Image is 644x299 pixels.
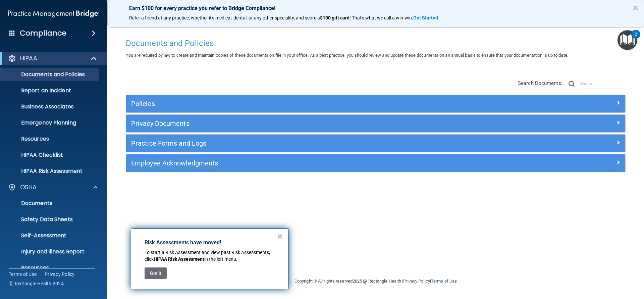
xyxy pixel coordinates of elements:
[528,251,636,278] iframe: Drift Widget Chat Controller
[569,81,575,87] img: ic-search.3b580494.png
[129,15,320,20] span: Refer a friend at any practice, whether it's medical, dental, or any other speciality, and score a
[20,29,66,38] h4: Compliance
[277,231,283,242] button: Close
[635,34,637,43] div: 2
[20,54,37,62] p: HIPAA
[413,15,438,20] strong: Get Started
[403,279,430,284] a: Privacy Policy
[618,30,637,50] button: Open Resource Center, 2 new notifications
[4,216,96,223] p: Safety Data Sheets
[4,232,96,239] p: Self-Assessment
[129,5,622,11] p: Earn $100 for every practice you refer to Bridge Compliance!
[131,100,495,107] h5: Policies
[4,168,96,175] p: HIPAA Risk Assessment
[4,136,96,142] p: Resources
[145,250,271,262] span: To start a Risk Assessment and view past Risk Assessments, click
[145,239,221,246] strong: Risk Assessments have moved!
[4,264,96,271] p: Resources
[20,183,37,191] p: OSHA
[9,280,64,287] span: Ⓒ Rectangle Health 2024
[154,256,204,262] strong: HIPAA Risk Assessment
[4,152,96,158] p: HIPAA Checklist
[4,119,96,126] p: Emergency Planning
[320,15,350,20] strong: $100 gift card
[4,71,96,78] p: Documents and Policies
[145,267,167,279] button: Got it
[8,7,99,20] img: PMB logo
[45,271,75,278] a: Privacy Policy
[131,120,495,127] h5: Privacy Documents
[518,80,562,86] span: Search Documents:
[131,140,495,147] h5: Practice Forms and Logs
[350,15,413,20] span: ! That's what we call a win-win.
[431,279,457,284] a: Terms of Use
[131,159,495,167] h5: Employee Acknowledgments
[632,2,639,13] button: Close
[4,87,96,94] p: Report an Incident
[253,270,498,292] div: Copyright © All rights reserved 2025 @ Rectangle Health | |
[9,271,37,278] a: Terms of Use
[4,103,96,110] p: Business Associates
[4,200,96,207] p: Documents
[204,256,237,262] span: in the left menu.
[126,39,626,48] h4: Documents and Policies
[126,53,568,58] span: You are required by law to create and maintain copies of these documents on file in your office. ...
[4,248,96,255] p: Injury and Illness Report
[580,79,626,89] input: Search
